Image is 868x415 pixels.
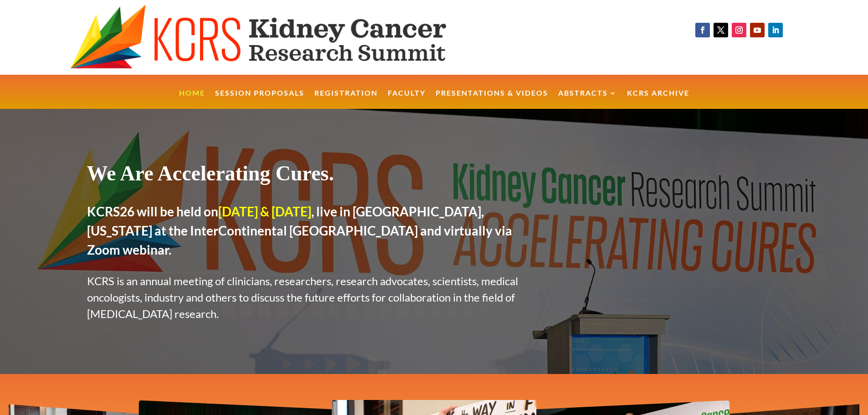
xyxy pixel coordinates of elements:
[215,90,304,109] a: Session Proposals
[87,202,537,264] h2: KCRS26 will be held on , live in [GEOGRAPHIC_DATA], [US_STATE] at the InterContinental [GEOGRAPHI...
[436,90,548,109] a: Presentations & Videos
[87,161,537,190] h1: We Are Accelerating Cures.
[750,23,765,37] a: Follow on Youtube
[627,90,689,109] a: KCRS Archive
[732,23,746,37] a: Follow on Instagram
[695,23,710,37] a: Follow on Facebook
[714,23,728,37] a: Follow on X
[218,204,311,219] span: [DATE] & [DATE]
[558,90,617,109] a: Abstracts
[768,23,783,37] a: Follow on LinkedIn
[70,5,492,70] img: KCRS generic logo wide
[179,90,205,109] a: Home
[314,90,378,109] a: Registration
[87,273,537,322] p: KCRS is an annual meeting of clinicians, researchers, research advocates, scientists, medical onc...
[388,90,426,109] a: Faculty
